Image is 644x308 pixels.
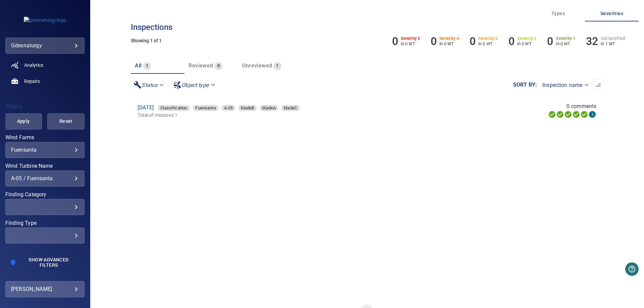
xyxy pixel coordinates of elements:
div: Object type [171,79,219,91]
div: Classification [158,105,190,111]
span: bladeA [260,105,278,111]
div: gdesnaturgy [5,38,85,54]
button: Show Advanced Filters [18,254,79,270]
h6: 0 [508,35,515,48]
p: in 0 WT [439,41,459,46]
div: Fuensanta [193,105,218,111]
h6: Unclassified [601,36,625,41]
span: bladeB [238,105,257,111]
h6: 0 [431,35,437,48]
span: Fuensanta [193,105,218,111]
span: Types [535,9,581,18]
label: Wind Farms [5,135,85,140]
h6: 32 [586,35,598,48]
em: Status [142,82,157,88]
svg: ML Processing 100% [572,110,580,118]
p: in 0 WT [401,41,420,46]
span: Severities [589,9,635,18]
div: gdesnaturgy [11,40,79,51]
label: Wind Turbine Name [5,163,85,169]
span: Reviewed [189,62,213,69]
h3: Inspections [131,23,603,32]
label: Sort by : [513,82,537,88]
span: 0 [215,62,222,70]
span: Unreviewed [242,62,272,69]
h6: 0 [392,35,398,48]
div: Finding Category [5,199,85,215]
li: Severity 4 [431,35,459,48]
a: analytics noActive [5,57,85,73]
span: bladeC [281,105,300,111]
span: Analytics [24,62,43,68]
label: Finding Category [5,192,85,197]
div: bladeB [238,105,257,111]
div: [PERSON_NAME] [11,284,79,295]
p: in 0 WT [517,41,537,46]
h6: Severity 4 [439,36,459,41]
div: Status [131,79,168,91]
span: 1 [273,62,281,70]
h6: Severity 1 [556,36,575,41]
svg: Matching 100% [580,110,588,118]
button: Sort list from oldest to newest [593,79,603,91]
em: Object type [181,82,209,88]
button: Apply [5,113,42,130]
li: Severity 3 [470,35,498,48]
p: Total of missions 1 [138,112,425,118]
div: Wind Turbine Name [5,170,85,187]
a: repairs noActive [5,73,85,89]
h5: Showing 1 of 1 [131,38,603,43]
h6: 0 [547,35,553,48]
h6: 0 [470,35,476,48]
span: Repairs [24,78,40,85]
label: Finding Type [5,220,85,226]
svg: Classification 0% [588,110,596,118]
svg: Selecting 100% [564,110,572,118]
img: gdesnaturgy-logo [24,17,66,23]
div: Inspection name [537,79,593,91]
h6: Severity 5 [401,36,420,41]
h6: Severity 2 [517,36,537,41]
div: Finding Type [5,227,85,244]
span: Reset [56,117,76,125]
span: Show Advanced Filters [22,257,75,268]
svg: Uploading 100% [548,110,556,118]
span: 0 comments [567,102,597,110]
div: A-05 [221,105,236,111]
li: Severity 5 [392,35,420,48]
h6: Severity 3 [478,36,498,41]
div: bladeA [260,105,278,111]
div: A-05 / Fuensanta [11,175,79,182]
h4: Filters [5,103,85,110]
div: bladeC [281,105,300,111]
li: Severity Unclassified [586,35,625,48]
div: Fuensanta [11,147,79,153]
div: Wind Farms [5,142,85,158]
p: in 0 WT [478,41,498,46]
span: All [135,62,142,69]
span: Classification [158,105,190,111]
button: Reset [47,113,85,130]
svg: Data Formatted 100% [556,110,564,118]
span: Apply [13,117,34,125]
li: Severity 2 [508,35,537,48]
p: in 1 WT [601,41,625,46]
li: Severity 1 [547,35,575,48]
span: A-05 [221,105,236,111]
a: [DATE] [138,104,154,111]
p: in 0 WT [556,41,575,46]
span: 1 [143,62,151,70]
